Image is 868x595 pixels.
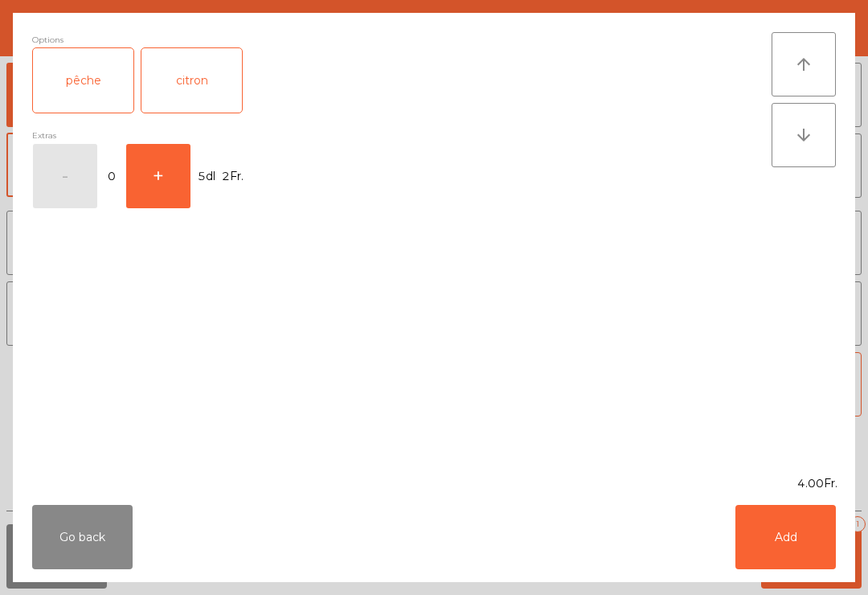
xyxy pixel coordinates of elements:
[794,55,813,74] i: arrow_upward
[222,166,244,187] span: 2Fr.
[13,475,855,492] div: 4.00Fr.
[32,32,63,47] span: Options
[32,505,133,569] button: Go back
[772,32,836,96] button: arrow_upward
[33,48,133,113] div: pêche
[772,103,836,167] button: arrow_downward
[141,48,242,113] div: citron
[794,125,813,145] i: arrow_downward
[198,166,215,187] span: 5dl
[126,144,190,208] button: +
[99,166,125,187] span: 0
[32,128,772,143] div: Extras
[735,505,836,569] button: Add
